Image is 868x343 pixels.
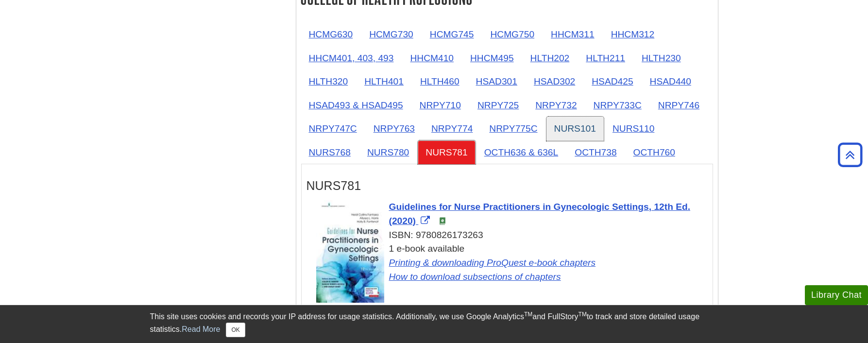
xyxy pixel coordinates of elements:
a: Back to Top [834,148,866,161]
a: NRPY763 [366,117,423,140]
sup: TM [579,311,587,318]
a: HSAD493 & HSAD495 [301,93,411,117]
a: NRPY775C [481,117,545,140]
a: HLTH202 [523,46,578,70]
a: HHCM401, 403, 493 [301,46,402,70]
a: HCMG730 [361,22,421,46]
a: Link opens in new window [389,202,691,226]
a: NRPY710 [412,93,469,117]
div: 1 e-book available [316,242,708,284]
a: HSAD302 [526,69,583,93]
a: NURS768 [301,140,358,164]
a: NRPY774 [424,117,480,140]
a: Link opens in new window [389,272,561,282]
a: OCTH636 & 636L [477,140,566,164]
a: NRPY733C [586,93,649,117]
a: HSAD301 [468,69,525,93]
a: NRPY725 [470,93,527,117]
a: HHCM312 [603,22,663,46]
a: NRPY747C [301,117,365,140]
a: Read More [182,325,220,333]
a: NURS781 [418,140,475,164]
a: NURS110 [605,117,662,140]
img: Cover Art [316,200,384,303]
div: ISBN: 9780826173263 [316,228,708,242]
a: NRPY746 [650,93,707,117]
a: HSAD425 [584,69,641,93]
sup: TM [524,311,532,318]
a: HHCM311 [543,22,602,46]
img: e-Book [439,217,446,225]
h3: NURS781 [306,179,708,193]
a: OCTH760 [626,140,683,164]
a: HLTH460 [412,69,467,93]
a: Link opens in new window [389,257,596,268]
a: HLTH230 [634,46,689,70]
a: HCMG745 [422,22,482,46]
a: HLTH211 [578,46,633,70]
a: NURS101 [546,117,604,140]
span: Guidelines for Nurse Practitioners in Gynecologic Settings, 12th Ed. (2020) [389,202,691,226]
a: HLTH320 [301,69,356,93]
button: Close [226,323,245,337]
a: HSAD440 [642,69,699,93]
a: HHCM410 [402,46,461,70]
a: HHCM495 [462,46,522,70]
a: HCMG750 [482,22,542,46]
a: HLTH401 [357,69,411,93]
button: Library Chat [805,285,868,305]
div: This site uses cookies and records your IP address for usage statistics. Additionally, we use Goo... [150,311,718,337]
a: NURS780 [359,140,417,164]
a: HCMG630 [301,22,361,46]
a: NRPY732 [528,93,584,117]
a: OCTH738 [567,140,624,164]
